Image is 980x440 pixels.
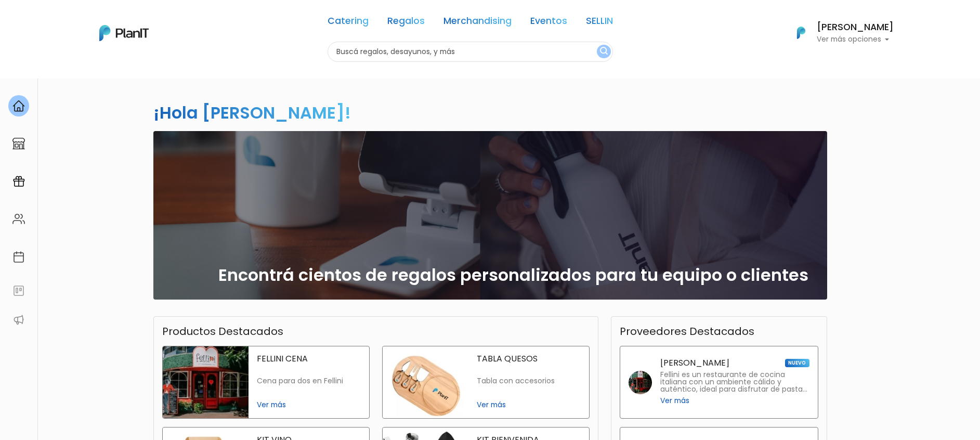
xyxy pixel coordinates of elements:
[790,21,813,44] img: PlanIt Logo
[382,346,590,419] a: tabla quesos TABLA QUESOS Tabla con accesorios Ver más
[660,395,689,406] span: Ver más
[387,17,425,29] a: Regalos
[99,25,149,41] img: PlanIt Logo
[257,355,361,363] p: FELLINI CENA
[12,100,25,112] img: home-e721727adea9d79c4d83392d1f703f7f8bce08238fde08b1acbfd93340b81755.svg
[660,359,729,367] p: [PERSON_NAME]
[12,314,25,326] img: partners-52edf745621dab592f3b2c58e3bca9d71375a7ef29c3b500c9f145b62cc070d4.svg
[12,284,25,297] img: feedback-78b5a0c8f98aac82b08bfc38622c3050aee476f2c9584af64705fc4e61158814.svg
[153,101,351,124] h2: ¡Hola [PERSON_NAME]!
[477,377,581,385] p: Tabla con accesorios
[162,346,370,419] a: fellini cena FELLINI CENA Cena para dos en Fellini Ver más
[12,251,25,263] img: calendar-87d922413cdce8b2cf7b7f5f62616a5cf9e4887200fb71536465627b3292af00.svg
[257,399,361,410] span: Ver más
[257,377,361,385] p: Cena para dos en Fellini
[620,325,754,338] h3: Proveedores Destacados
[218,265,808,285] h2: Encontrá cientos de regalos personalizados para tu equipo o clientes
[162,325,283,338] h3: Productos Destacados
[12,175,25,188] img: campaigns-02234683943229c281be62815700db0a1741e53638e28bf9629b52c665b00959.svg
[12,137,25,150] img: marketplace-4ceaa7011d94191e9ded77b95e3339b90024bf715f7c57f8cf31f2d8c509eaba.svg
[785,359,809,367] span: NUEVO
[600,47,608,57] img: search_button-432b6d5273f82d61273b3651a40e1bd1b912527efae98b1b7a1b2c0702e16a8d.svg
[328,42,613,62] input: Buscá regalos, desayunos, y más
[383,346,468,418] img: tabla quesos
[443,17,512,29] a: Merchandising
[620,346,818,419] a: [PERSON_NAME] NUEVO Fellini es un restaurante de cocina italiana con un ambiente cálido y auténti...
[817,36,894,43] p: Ver más opciones
[477,399,581,410] span: Ver más
[629,371,652,394] img: fellini
[163,346,249,418] img: fellini cena
[783,19,894,46] button: PlanIt Logo [PERSON_NAME] Ver más opciones
[586,17,613,29] a: SELLIN
[477,355,581,363] p: TABLA QUESOS
[660,371,809,393] p: Fellini es un restaurante de cocina italiana con un ambiente cálido y auténtico, ideal para disfr...
[12,213,25,225] img: people-662611757002400ad9ed0e3c099ab2801c6687ba6c219adb57efc949bc21e19d.svg
[817,23,894,32] h6: [PERSON_NAME]
[328,17,369,29] a: Catering
[530,17,567,29] a: Eventos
